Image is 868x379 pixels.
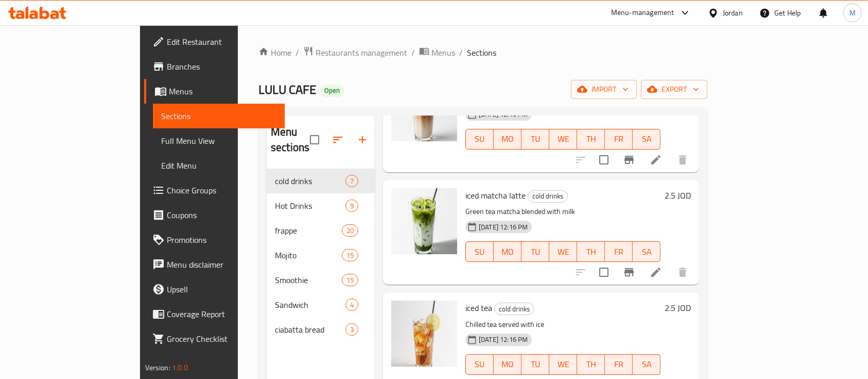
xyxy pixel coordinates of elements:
button: WE [549,241,577,262]
a: Restaurants management [303,46,407,59]
span: Select all sections [304,129,325,151]
button: SA [633,354,661,375]
span: Full Menu View [161,135,277,147]
button: Branch-specific-item [617,260,641,285]
a: Coverage Report [144,302,285,326]
span: SU [470,131,490,146]
span: Edit Menu [161,159,277,172]
span: TU [526,244,545,259]
span: Sections [467,46,496,59]
div: frappe20 [267,218,375,243]
a: Menus [144,79,285,104]
span: SU [470,244,490,259]
span: Menus [431,46,455,59]
span: Mojito [275,249,342,261]
span: WE [553,357,573,372]
div: cold drinks [494,303,534,315]
button: TU [522,354,549,375]
span: Grocery Checklist [167,333,277,345]
button: delete [670,260,695,285]
span: Sort sections [325,127,350,152]
span: 15 [342,251,358,260]
span: WE [553,244,573,259]
button: delete [670,147,695,172]
a: Edit menu item [650,154,662,166]
button: TU [522,129,549,150]
span: FR [609,244,629,259]
button: FR [605,241,633,262]
a: Full Menu View [153,128,285,153]
button: MO [494,129,522,150]
span: SA [637,357,656,372]
div: items [342,224,358,237]
button: SA [633,129,661,150]
span: Promotions [167,234,277,246]
button: Add section [350,127,375,152]
button: SU [465,354,494,375]
div: items [345,200,358,212]
a: Branches [144,54,285,79]
span: FR [609,357,629,372]
span: 20 [342,226,358,236]
a: Promotions [144,227,285,252]
span: SU [470,357,490,372]
a: Menus [419,46,455,59]
span: LULU CAFE [258,78,316,101]
a: Choice Groups [144,178,285,203]
li: / [459,46,463,59]
span: Sandwich [275,299,345,311]
span: cold drinks [495,303,534,315]
span: frappe [275,224,342,237]
p: Green tea matcha blended with milk [465,205,661,218]
button: WE [549,354,577,375]
nav: breadcrumb [258,46,707,59]
a: Edit Menu [153,153,285,178]
button: WE [549,129,577,150]
span: Coupons [167,209,277,221]
div: Menu-management [611,7,674,19]
span: Branches [167,60,277,73]
span: M [849,7,856,19]
button: TU [522,241,549,262]
a: Menu disclaimer [144,252,285,277]
div: items [342,274,358,286]
button: import [571,80,637,99]
span: cold drinks [528,190,567,202]
span: Smoothie [275,274,342,286]
div: items [345,323,358,336]
div: Hot Drinks [275,200,345,212]
span: export [649,83,699,96]
button: FR [605,354,633,375]
button: MO [494,241,522,262]
button: SU [465,241,494,262]
div: Sandwich4 [267,292,375,317]
img: iced matcha latte [391,188,457,254]
div: items [342,249,358,261]
button: Branch-specific-item [617,147,641,172]
span: 15 [342,275,358,285]
span: Restaurants management [316,46,407,59]
span: TH [581,357,601,372]
div: ciabatta bread3 [267,317,375,342]
a: Upsell [144,277,285,302]
span: TU [526,131,545,146]
div: ciabatta bread [275,323,345,336]
div: items [345,175,358,187]
h6: 2.5 JOD [665,188,691,203]
button: TH [577,241,605,262]
span: cold drinks [275,175,345,187]
button: FR [605,129,633,150]
span: import [579,83,629,96]
a: Sections [153,104,285,128]
h2: Menu sections [271,124,310,155]
li: / [411,46,415,59]
span: 7 [346,176,358,186]
span: TH [581,131,601,146]
div: cold drinks7 [267,169,375,193]
span: WE [553,131,573,146]
span: Select to update [593,261,615,283]
span: Version: [145,361,170,374]
span: SA [637,244,656,259]
span: Open [320,86,344,95]
div: Smoothie15 [267,268,375,292]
